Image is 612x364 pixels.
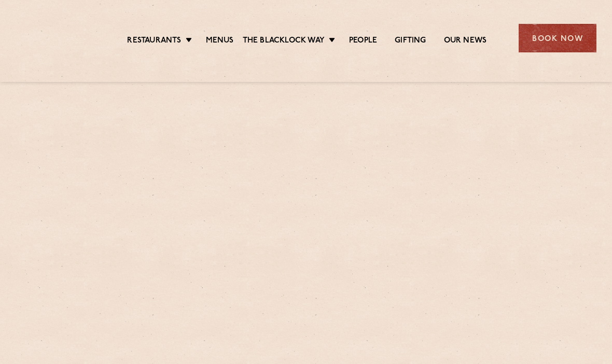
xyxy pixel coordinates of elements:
[395,36,426,46] a: Gifting
[127,36,181,46] a: Restaurants
[444,36,487,46] a: Our News
[206,36,234,46] a: Menus
[243,36,325,46] a: The Blacklock Way
[16,10,101,66] img: svg%3E
[349,36,377,46] a: People
[519,24,596,52] div: Book Now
